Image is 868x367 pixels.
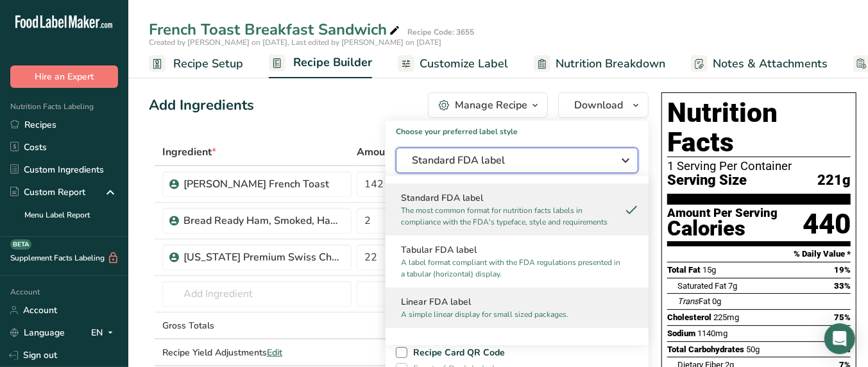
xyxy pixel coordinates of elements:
[149,18,402,41] div: French Toast Breakfast Sandwich
[149,49,243,78] a: Recipe Setup
[691,49,828,78] a: Notes & Attachments
[803,207,851,241] div: 440
[401,295,633,309] h2: Linear FDA label
[834,281,851,291] span: 33%
[401,205,622,228] p: The most common format for nutrition facts labels in compliance with the FDA's typeface, style an...
[824,323,855,354] div: Open Intercom Messenger
[183,213,344,228] div: Bread Ready Ham, Smoked, Ham & Water
[401,243,633,257] h2: Tabular FDA label
[420,55,508,73] span: Customize Label
[149,95,254,116] div: Add Ingredients
[10,239,31,250] div: BETA
[386,121,649,137] h1: Choose your preferred label style
[162,346,352,359] div: Recipe Yield Adjustments
[713,312,739,322] span: 225mg
[162,319,352,332] div: Gross Totals
[401,336,633,349] h2: Simplified FDA label
[293,54,372,71] span: Recipe Builder
[396,148,638,173] button: Standard FDA label
[428,92,548,118] button: Manage Recipe
[162,281,352,307] input: Add Ingredient
[667,98,851,157] h1: Nutrition Facts
[10,185,85,199] div: Custom Report
[817,173,851,189] span: 221g
[558,92,649,118] button: Download
[713,55,828,73] span: Notes & Attachments
[407,347,506,359] span: Recipe Card QR Code
[667,219,778,238] div: Calories
[269,48,372,79] a: Recipe Builder
[91,325,118,341] div: EN
[162,144,216,160] span: Ingredient
[455,98,527,113] div: Manage Recipe
[667,246,851,262] section: % Daily Value *
[728,281,737,291] span: 7g
[401,309,622,320] p: A simple linear display for small sized packages.
[412,153,604,168] span: Standard FDA label
[677,296,699,306] i: Trans
[10,321,65,344] a: Language
[401,257,622,280] p: A label format compliant with the FDA regulations presented in a tabular (horizontal) display.
[574,98,623,113] span: Download
[677,281,726,291] span: Saturated Fat
[556,55,665,73] span: Nutrition Breakdown
[667,329,695,338] span: Sodium
[667,207,778,219] div: Amount Per Serving
[10,65,118,88] button: Hire an Expert
[677,296,710,306] span: Fat
[712,296,721,306] span: 0g
[534,49,665,78] a: Nutrition Breakdown
[183,250,344,265] div: [US_STATE] Premium Swiss Cheese
[398,49,508,78] a: Customize Label
[667,160,851,173] div: 1 Serving Per Container
[183,176,344,192] div: [PERSON_NAME] French Toast
[401,191,633,205] h2: Standard FDA label
[173,55,243,73] span: Recipe Setup
[667,265,701,275] span: Total Fat
[697,329,728,338] span: 1140mg
[667,312,711,322] span: Cholesterol
[267,346,282,359] span: Edit
[834,312,851,322] span: 75%
[149,37,441,47] span: Created by [PERSON_NAME] on [DATE], Last edited by [PERSON_NAME] on [DATE]
[407,26,474,38] div: Recipe Code: 3655
[702,265,716,275] span: 15g
[834,265,851,275] span: 19%
[667,173,747,189] span: Serving Size
[667,345,744,354] span: Total Carbohydrates
[357,144,399,160] span: Amount
[746,345,760,354] span: 50g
